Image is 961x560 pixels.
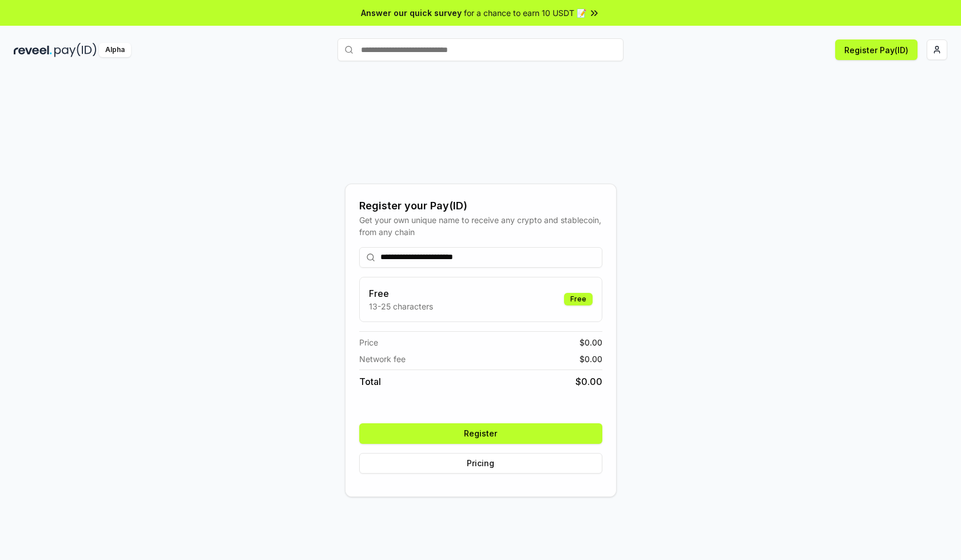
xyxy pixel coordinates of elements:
span: Network fee [359,353,406,365]
img: reveel_dark [14,43,52,57]
span: Total [359,375,381,388]
span: for a chance to earn 10 USDT 📝 [464,7,586,19]
div: Free [564,293,593,305]
button: Register Pay(ID) [835,39,918,60]
p: 13-25 characters [369,300,433,312]
button: Pricing [359,453,602,474]
span: Price [359,336,378,348]
img: pay_id [54,43,97,57]
div: Register your Pay(ID) [359,198,602,214]
span: Answer our quick survey [361,7,462,19]
div: Get your own unique name to receive any crypto and stablecoin, from any chain [359,214,602,238]
span: $ 0.00 [579,353,602,365]
div: Alpha [99,43,131,57]
button: Register [359,423,602,444]
span: $ 0.00 [575,375,602,388]
span: $ 0.00 [579,336,602,348]
h3: Free [369,287,433,300]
